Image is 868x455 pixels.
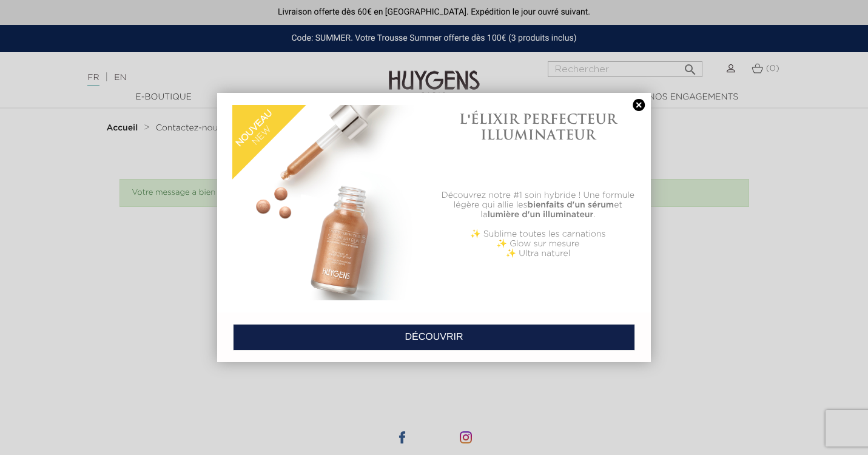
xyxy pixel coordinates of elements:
p: ✨ Glow sur mesure [440,239,636,249]
b: bienfaits d'un sérum [528,201,614,209]
b: lumière d'un illuminateur [488,211,594,219]
p: ✨ Ultra naturel [440,249,636,258]
p: Découvrez notre #1 soin hybride ! Une formule légère qui allie les et la . [440,190,636,220]
p: ✨ Sublime toutes les carnations [440,229,636,239]
a: DÉCOUVRIR [233,324,636,351]
h1: L'ÉLIXIR PERFECTEUR ILLUMINATEUR [440,111,636,143]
